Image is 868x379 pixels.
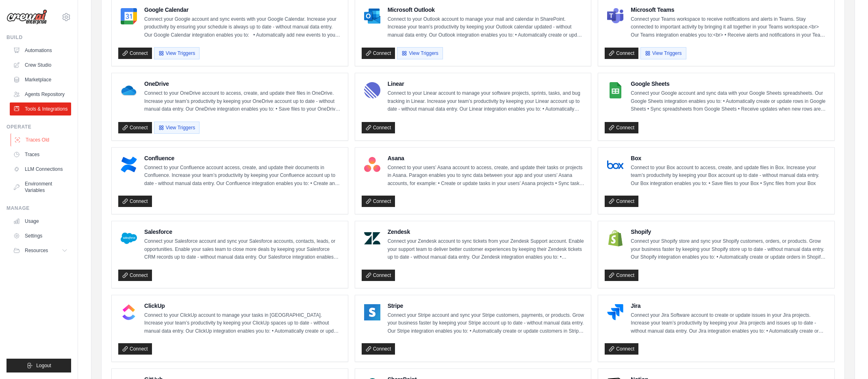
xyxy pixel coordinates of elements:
[640,47,686,59] button: View Triggers
[364,230,380,246] img: Zendesk Logo
[388,311,585,335] p: Connect your Stripe account and sync your Stripe customers, payments, or products. Grow your busi...
[144,228,341,236] h4: Salesforce
[631,15,828,39] p: Connect your Teams workspace to receive notifications and alerts in Teams. Stay connected to impo...
[631,237,828,261] p: Connect your Shopify store and sync your Shopify customers, orders, or products. Grow your busine...
[144,6,341,14] h4: Google Calendar
[7,9,47,25] img: Logo
[631,89,828,113] p: Connect your Google account and sync data with your Google Sheets spreadsheets. Our Google Sheets...
[144,15,341,39] p: Connect your Google account and sync events with your Google Calendar. Increase your productivity...
[10,244,71,257] button: Resources
[10,177,71,197] a: Environment Variables
[121,304,137,320] img: ClickUp Logo
[118,48,152,59] a: Connect
[10,163,71,176] a: LLM Connections
[154,47,200,59] button: View Triggers
[144,80,341,88] h4: OneDrive
[605,196,638,207] a: Connect
[397,47,443,59] button: View Triggers
[362,270,395,281] a: Connect
[362,122,395,133] a: Connect
[364,157,380,173] img: Asana Logo
[362,196,395,207] a: Connect
[631,6,828,14] h4: Microsoft Teams
[144,302,341,310] h4: ClickUp
[121,230,137,246] img: Salesforce Logo
[605,48,638,59] a: Connect
[364,82,380,98] img: Linear Logo
[388,237,585,261] p: Connect your Zendesk account to sync tickets from your Zendesk Support account. Enable your suppo...
[605,122,638,133] a: Connect
[607,230,623,246] img: Shopify Logo
[388,80,585,88] h4: Linear
[362,343,395,355] a: Connect
[607,82,623,98] img: Google Sheets Logo
[631,228,828,236] h4: Shopify
[10,215,71,228] a: Usage
[118,196,152,207] a: Connect
[10,102,71,115] a: Tools & Integrations
[388,6,585,14] h4: Microsoft Outlook
[7,359,71,372] button: Logout
[388,89,585,113] p: Connect to your Linear account to manage your software projects, sprints, tasks, and bug tracking...
[10,88,71,101] a: Agents Repository
[118,270,152,281] a: Connect
[7,205,71,211] div: Manage
[25,247,48,254] span: Resources
[118,343,152,355] a: Connect
[388,228,585,236] h4: Zendesk
[10,148,71,161] a: Traces
[7,34,71,41] div: Build
[364,304,380,320] img: Stripe Logo
[11,133,72,146] a: Traces Old
[144,164,341,188] p: Connect to your Confluence account access, create, and update their documents in Confluence. Incr...
[388,302,585,310] h4: Stripe
[118,122,152,133] a: Connect
[388,15,585,39] p: Connect to your Outlook account to manage your mail and calendar in SharePoint. Increase your tea...
[605,343,638,355] a: Connect
[631,302,828,310] h4: Jira
[10,229,71,242] a: Settings
[607,157,623,173] img: Box Logo
[144,154,341,162] h4: Confluence
[36,362,51,369] span: Logout
[144,311,341,335] p: Connect to your ClickUp account to manage your tasks in [GEOGRAPHIC_DATA]. Increase your team’s p...
[121,82,137,98] img: OneDrive Logo
[631,311,828,335] p: Connect your Jira Software account to create or update issues in your Jira projects. Increase you...
[388,164,585,188] p: Connect to your users’ Asana account to access, create, and update their tasks or projects in Asa...
[364,8,380,24] img: Microsoft Outlook Logo
[388,154,585,162] h4: Asana
[7,124,71,130] div: Operate
[144,89,341,113] p: Connect to your OneDrive account to access, create, and update their files in OneDrive. Increase ...
[607,304,623,320] img: Jira Logo
[121,8,137,24] img: Google Calendar Logo
[631,154,828,162] h4: Box
[607,8,623,24] img: Microsoft Teams Logo
[362,48,395,59] a: Connect
[154,122,200,134] button: View Triggers
[605,270,638,281] a: Connect
[631,80,828,88] h4: Google Sheets
[121,157,137,173] img: Confluence Logo
[144,237,341,261] p: Connect your Salesforce account and sync your Salesforce accounts, contacts, leads, or opportunit...
[10,59,71,72] a: Crew Studio
[631,164,828,188] p: Connect to your Box account to access, create, and update files in Box. Increase your team’s prod...
[10,44,71,57] a: Automations
[10,73,71,86] a: Marketplace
